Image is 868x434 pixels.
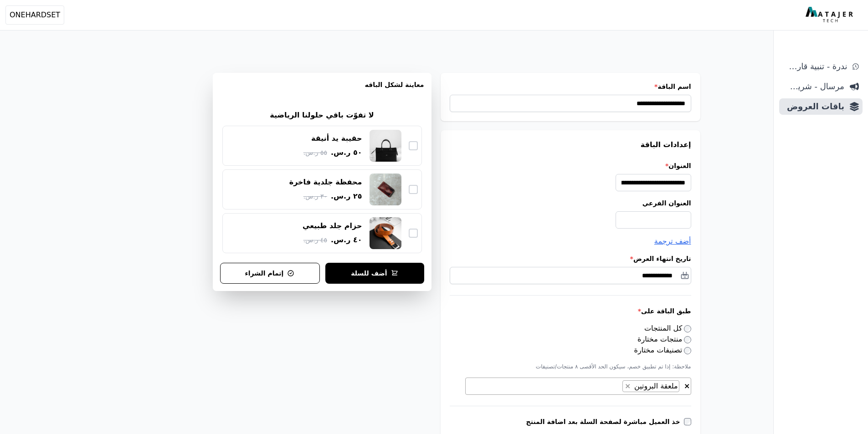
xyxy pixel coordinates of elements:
[303,221,362,231] div: حزام جلد طبيعي
[684,347,691,354] input: تصنيفات مختارة
[806,7,855,23] img: MatajerTech Logo
[220,80,424,100] h3: معاينة لشكل الباقه
[450,199,691,208] label: العنوان الفرعي
[683,380,690,389] button: قم بإزالة كل العناصر
[266,110,377,121] h2: لا تفوّت باقي حلولنا الرياضية
[632,382,679,390] span: ملعقة البروتين
[450,363,691,370] p: ملاحظة: إذا تم تطبيق خصم، سيكون الحد الأقصى ٨ منتجات/تصنيفات
[370,217,401,249] img: حزام جلد طبيعي
[526,417,684,426] label: خذ العميل مباشرة لصفحة السلة بعد اضافة المنتج
[783,80,844,93] span: مرسال - شريط دعاية
[622,380,679,392] li: ملعقة البروتين
[783,60,847,73] span: ندرة - تنبية قارب علي النفاذ
[303,192,327,201] span: ٣٠ ر.س.
[303,148,327,158] span: ٥٥ ر.س.
[370,174,401,205] img: محفظة جلدية فاخرة
[370,130,401,162] img: حقيبة يد أنيقة
[684,382,690,390] span: ×
[625,382,631,390] span: ×
[450,306,691,316] label: طبق الباقة على
[684,336,691,343] input: منتجات مختارة
[10,10,60,20] span: ONEHARDSET
[311,133,362,143] div: حقيبة يد أنيقة
[684,325,691,332] input: كل المنتجات
[450,139,691,150] h3: إعدادات الباقة
[644,324,691,332] label: كل المنتجات
[331,147,362,158] span: ٥٠ ر.س.
[220,263,320,284] button: إتمام الشراء
[289,177,362,187] div: محفظة جلدية فاخرة
[450,82,691,91] label: اسم الباقة
[615,381,620,392] textarea: Search
[812,377,868,420] iframe: chat widget
[331,235,362,245] span: ٤٠ ر.س.
[325,263,424,284] button: أضف للسلة
[783,100,844,113] span: باقات العروض
[331,191,362,202] span: ٢٥ ر.س.
[654,236,691,247] button: أضف ترجمة
[5,5,64,25] button: ONEHARDSET
[637,335,691,343] label: منتجات مختارة
[303,235,327,245] span: ٤٥ ر.س.
[623,381,632,392] button: Remove item
[634,346,691,354] label: تصنيفات مختارة
[450,254,691,263] label: تاريخ انتهاء العرض
[654,237,691,245] span: أضف ترجمة
[450,161,691,170] label: العنوان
